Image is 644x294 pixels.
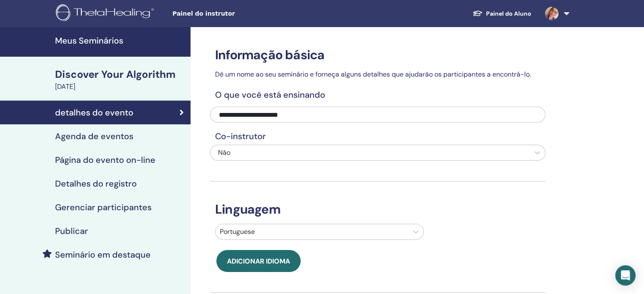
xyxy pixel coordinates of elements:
span: Adicionar idioma [227,257,290,266]
div: [DATE] [55,82,185,92]
div: Discover Your Algorithm [55,67,185,82]
h4: detalhes do evento [55,107,133,118]
h4: Página do evento on-line [55,155,155,165]
h4: Gerenciar participantes [55,202,152,212]
span: Não [218,148,230,157]
h3: Informação básica [210,47,545,63]
img: default.jpg [545,7,558,20]
div: Open Intercom Messenger [615,265,636,286]
a: Discover Your Algorithm[DATE] [50,67,191,92]
a: Painel do Aluno [466,6,538,22]
h3: Linguagem [210,202,545,217]
p: Dê um nome ao seu seminário e forneça alguns detalhes que ajudarão os participantes a encontrá-lo. [210,69,545,80]
button: Adicionar idioma [216,250,301,272]
h4: Co-instrutor [210,131,545,141]
h4: Detalhes do registro [55,179,137,189]
span: Painel do instrutor [172,9,299,18]
h4: Publicar [55,226,88,236]
img: logo.png [56,4,157,23]
h4: Agenda de eventos [55,131,133,141]
img: graduation-cap-white.svg [473,10,483,17]
h4: Seminário em destaque [55,250,151,260]
h4: Meus Seminários [55,36,185,46]
h4: O que você está ensinando [210,90,545,100]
